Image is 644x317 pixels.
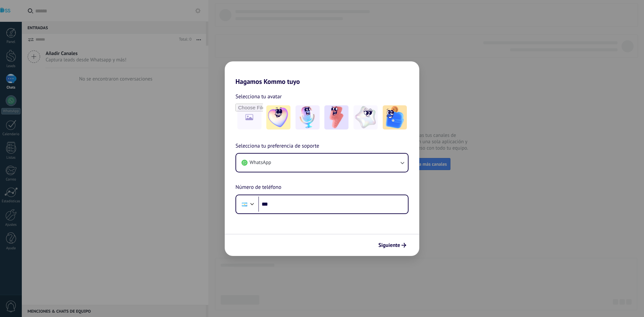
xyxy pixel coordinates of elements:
[383,105,407,129] img: -5.jpeg
[266,105,290,129] img: -1.jpeg
[225,61,419,86] h2: Hagamos Kommo tuyo
[238,197,251,211] div: Argentina: + 54
[236,154,408,172] button: WhatsApp
[354,105,378,129] img: -4.jpeg
[235,92,282,101] span: Selecciona tu avatar
[296,105,320,129] img: -2.jpeg
[250,159,271,166] span: WhatsApp
[324,105,348,129] img: -3.jpeg
[235,183,281,192] span: Número de teléfono
[378,243,400,248] span: Siguiente
[375,240,409,251] button: Siguiente
[235,142,319,151] span: Selecciona tu preferencia de soporte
